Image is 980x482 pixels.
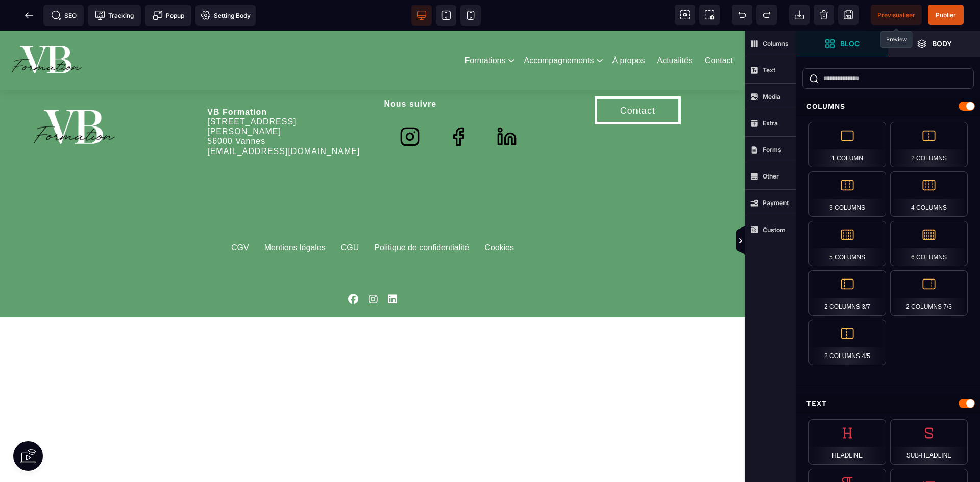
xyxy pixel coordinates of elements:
span: 56000 Vannes [207,106,265,115]
b: VB Formation [207,77,267,86]
strong: Media [763,93,780,100]
strong: Text [763,66,775,74]
img: 86a4aa658127570b91344bfc39bbf4eb_Blanc_sur_fond_vert.png [31,66,118,129]
strong: Body [932,40,952,47]
strong: Other [763,172,779,180]
span: Open Layer Manager [888,31,980,57]
div: 3 Columns [808,171,886,217]
div: Sub-Headline [890,419,968,465]
span: Popup [153,10,184,20]
div: Cookies [484,213,514,243]
img: 86a4aa658127570b91344bfc39bbf4eb_Blanc_sur_fond_vert.png [9,5,85,55]
div: 2 Columns [890,122,968,167]
a: Actualités [657,23,692,37]
div: Politique de confidentialité [374,213,469,243]
strong: Columns [763,40,789,47]
span: [EMAIL_ADDRESS][DOMAIN_NAME] [207,116,360,125]
span: Previsualiser [877,11,915,19]
div: 6 Columns [890,221,968,266]
div: 5 Columns [808,221,886,266]
span: [STREET_ADDRESS][PERSON_NAME] [207,87,296,105]
div: 4 Columns [890,171,968,217]
strong: Bloc [840,40,860,47]
span: Setting Body [201,10,251,20]
span: Open Blocks [796,31,888,57]
div: 1 Column [808,122,886,167]
div: Text [796,394,980,413]
a: Contact [705,23,733,37]
a: À propos [612,23,645,37]
a: Accompagnements [524,23,594,37]
div: Headline [808,419,886,465]
span: SEO [51,10,77,20]
div: Mentions légales [264,213,326,243]
span: Tracking [95,10,134,20]
div: 2 Columns 4/5 [808,320,886,365]
div: 2 Columns 7/3 [890,270,968,316]
div: 2 Columns 3/7 [808,270,886,316]
strong: Custom [763,226,786,234]
strong: Extra [763,119,778,127]
span: Publier [936,11,956,19]
button: Contact [595,66,681,94]
span: Screenshot [699,5,720,25]
span: Preview [871,5,922,25]
div: CGV [231,213,249,243]
b: Nous suivre [384,69,437,78]
strong: Payment [763,199,789,207]
div: CGU [341,213,359,243]
strong: Forms [763,146,781,154]
div: Columns [796,97,980,116]
a: Formations [464,23,505,37]
span: View components [675,5,695,25]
